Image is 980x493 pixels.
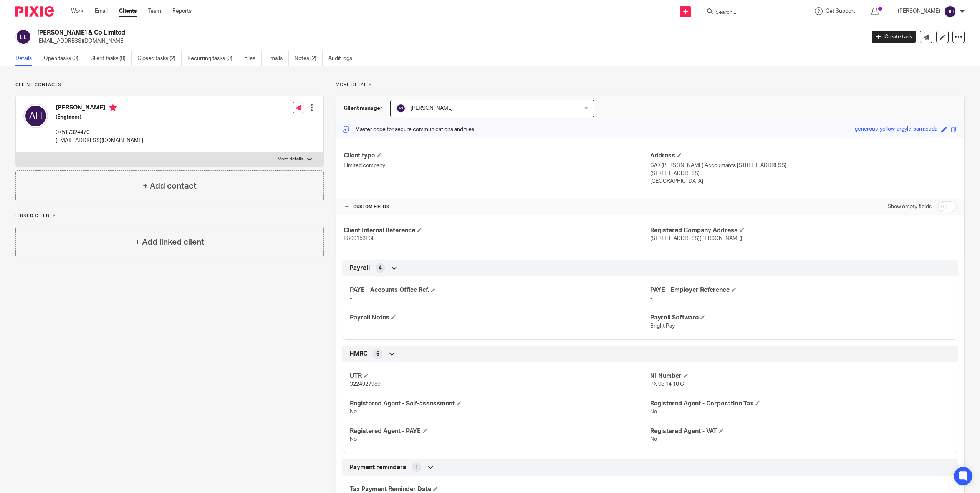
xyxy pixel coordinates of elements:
span: 6 [376,350,379,358]
img: svg%3E [944,5,956,18]
img: svg%3E [15,29,31,45]
h4: Payroll Notes [350,314,650,322]
span: [PERSON_NAME] [411,106,453,111]
span: 1 [415,463,418,471]
h4: Registered Agent - Self-assessment [350,400,650,408]
a: Team [148,7,161,15]
h4: PAYE - Employer Reference [650,286,950,294]
h4: UTR [350,372,650,380]
h4: Client Internal Reference [344,227,650,235]
p: More details [336,82,965,88]
p: Limited company [344,162,650,169]
span: No [350,409,357,414]
h4: PAYE - Accounts Office Ref. [350,286,650,294]
span: [STREET_ADDRESS][PERSON_NAME] [650,236,742,241]
i: Primary [109,104,117,111]
span: Bright Pay [650,323,675,329]
a: Email [95,7,108,15]
span: No [650,409,657,414]
a: Notes (2) [295,51,323,66]
h4: Registered Agent - VAT [650,427,950,435]
a: Files [244,51,262,66]
h4: Registered Agent - PAYE [350,427,650,435]
a: Work [71,7,83,15]
h4: Registered Company Address [650,227,957,235]
span: HMRC [349,350,367,358]
a: Recurring tasks (0) [187,51,238,66]
a: Emails [267,51,289,66]
a: Create task [872,31,916,43]
h4: Client type [344,152,650,160]
p: More details [278,156,303,162]
h4: [PERSON_NAME] [56,104,143,113]
p: Client contacts [15,82,324,88]
img: Pixie [15,6,54,17]
span: No [650,437,657,442]
h4: Address [650,152,957,160]
span: Payment reminders [349,463,406,471]
p: [PERSON_NAME] [898,7,940,15]
p: [STREET_ADDRESS] [650,170,957,177]
a: Reports [172,7,192,15]
div: generous-yellow-argyle-barracuda [855,125,937,134]
span: Get Support [826,8,855,14]
a: Audit logs [328,51,358,66]
span: No [350,437,357,442]
img: svg%3E [23,104,48,128]
input: Search [715,9,784,16]
span: - [650,296,652,301]
span: - [350,296,352,301]
h4: Registered Agent - Corporation Tax [650,400,950,408]
span: LC00153LCL [344,236,375,241]
a: Client tasks (0) [90,51,132,66]
span: Payroll [349,264,370,272]
p: [GEOGRAPHIC_DATA] [650,177,957,185]
h4: Payroll Software [650,314,950,322]
p: 07517324470 [56,129,143,136]
h4: NI Number [650,372,950,380]
h5: (Engineer) [56,113,143,121]
label: Show empty fields [887,203,932,210]
a: Open tasks (0) [44,51,84,66]
h4: CUSTOM FIELDS [344,204,650,210]
p: [EMAIL_ADDRESS][DOMAIN_NAME] [56,137,143,144]
h4: + Add contact [143,180,197,192]
a: Closed tasks (2) [137,51,182,66]
span: - [350,323,352,329]
span: 4 [379,264,382,272]
h4: + Add linked client [135,236,204,248]
span: PX 98 14 10 C [650,382,684,387]
p: Master code for secure communications and files [342,126,474,133]
p: [EMAIL_ADDRESS][DOMAIN_NAME] [37,37,860,45]
span: 3224927989 [350,382,381,387]
img: svg%3E [396,104,406,113]
h3: Client manager [344,104,382,112]
p: Linked clients [15,213,324,219]
p: C/O [PERSON_NAME] Accountants [STREET_ADDRESS] [650,162,957,169]
a: Clients [119,7,137,15]
a: Details [15,51,38,66]
h2: [PERSON_NAME] & Co Limited [37,29,695,37]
